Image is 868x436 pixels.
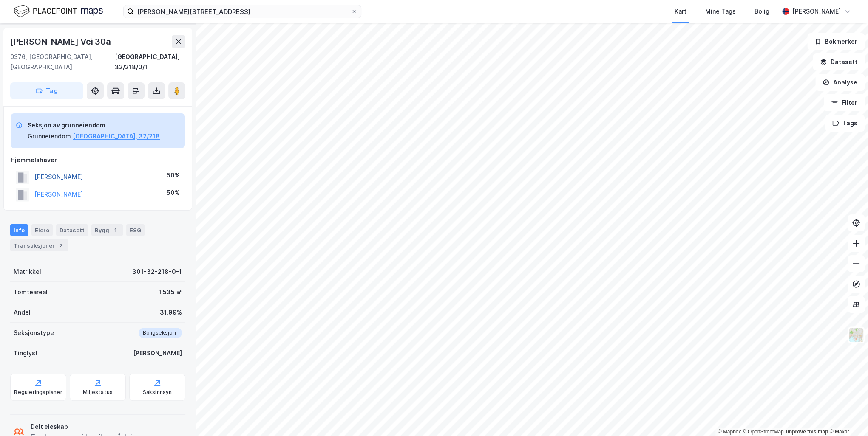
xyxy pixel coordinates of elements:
[10,239,68,251] div: Transaksjoner
[143,389,172,396] div: Saksinnsyn
[10,82,83,99] button: Tag
[132,267,182,277] div: 301-32-218-0-1
[160,307,182,318] div: 31.99%
[675,6,686,17] div: Kart
[825,395,868,436] iframe: Chat Widget
[167,170,180,180] div: 50%
[815,74,865,91] button: Analyse
[718,429,741,435] a: Mapbox
[111,226,119,234] div: 1
[115,52,185,72] div: [GEOGRAPHIC_DATA], 32/218/0/1
[31,422,142,432] div: Delt eieskap
[11,155,185,165] div: Hjemmelshaver
[813,53,865,70] button: Datasett
[133,348,182,358] div: [PERSON_NAME]
[14,328,54,338] div: Seksjonstype
[134,5,351,18] input: Søk på adresse, matrikkel, gårdeiere, leietakere eller personer
[824,94,865,111] button: Filter
[126,224,145,236] div: ESG
[14,287,48,297] div: Tomteareal
[28,120,160,130] div: Seksjon av grunneiendom
[31,224,53,236] div: Eiere
[807,33,865,50] button: Bokmerker
[14,348,38,358] div: Tinglyst
[91,224,123,236] div: Bygg
[73,131,160,141] button: [GEOGRAPHIC_DATA], 32/218
[14,267,41,277] div: Matrikkel
[825,395,868,436] div: Kontrollprogram for chat
[755,6,769,17] div: Bolig
[14,389,62,396] div: Reguleringsplaner
[159,287,182,297] div: 1 535 ㎡
[705,6,736,17] div: Mine Tags
[825,115,865,132] button: Tags
[56,224,88,236] div: Datasett
[14,307,31,318] div: Andel
[792,6,841,17] div: [PERSON_NAME]
[848,327,864,343] img: Z
[14,4,103,19] img: logo.f888ab2527a4732fd821a326f86c7f29.svg
[83,389,113,396] div: Miljøstatus
[10,35,113,48] div: [PERSON_NAME] Vei 30a
[28,131,71,141] div: Grunneiendom
[167,188,180,198] div: 50%
[743,429,784,435] a: OpenStreetMap
[10,224,28,236] div: Info
[10,52,115,72] div: 0376, [GEOGRAPHIC_DATA], [GEOGRAPHIC_DATA]
[57,241,65,250] div: 2
[786,429,828,435] a: Improve this map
